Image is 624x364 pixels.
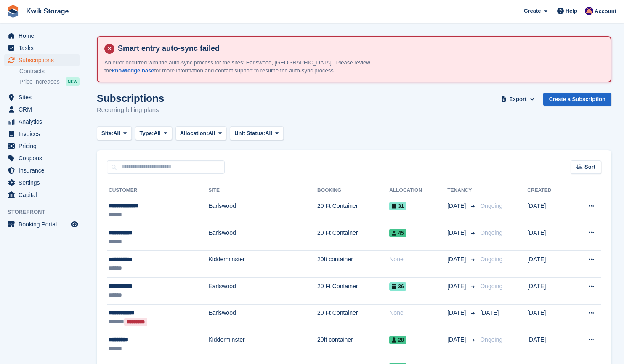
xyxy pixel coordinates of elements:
span: Insurance [19,165,69,176]
span: Create [524,7,541,15]
span: Coupons [19,152,69,164]
td: [DATE] [527,277,570,304]
a: menu [4,54,80,66]
span: 31 [389,202,406,210]
span: Tasks [19,42,69,54]
span: [DATE] [480,309,499,316]
span: 28 [389,336,406,344]
a: menu [4,177,80,189]
a: menu [4,116,80,128]
td: Earlswood [208,304,317,331]
td: Earlswood [208,197,317,224]
a: Contracts [19,67,80,75]
p: Recurring billing plans [97,105,164,115]
a: menu [4,128,80,140]
td: 20 Ft Container [317,304,389,331]
h1: Subscriptions [97,93,164,104]
span: [DATE] [447,308,467,317]
span: Ongoing [480,256,502,263]
button: Unit Status: All [230,126,283,140]
span: Account [595,7,616,16]
a: menu [4,152,80,164]
button: Type: All [135,126,172,140]
span: Ongoing [480,229,502,236]
span: [DATE] [447,202,467,210]
p: An error occurred with the auto-sync process for the sites: Earlswood, [GEOGRAPHIC_DATA] . Please... [104,58,399,75]
td: 20 Ft Container [317,197,389,224]
td: 20 Ft Container [317,277,389,304]
td: [DATE] [527,251,570,278]
td: Earlswood [208,277,317,304]
a: menu [4,165,80,176]
td: 20 Ft Container [317,224,389,251]
th: Created [527,184,570,197]
td: [DATE] [527,197,570,224]
div: NEW [66,77,80,86]
span: Ongoing [480,202,502,209]
span: Ongoing [480,336,502,343]
img: Jade Stanley [585,7,593,15]
span: Home [19,30,69,42]
span: Subscriptions [19,54,69,66]
span: Help [566,7,577,15]
span: Invoices [19,128,69,140]
td: 20ft container [317,331,389,358]
a: menu [4,30,80,42]
a: menu [4,104,80,115]
div: None [389,255,447,264]
span: 45 [389,229,406,237]
span: Type: [140,129,154,138]
span: CRM [19,104,69,115]
a: menu [4,42,80,54]
span: Sort [584,163,595,171]
td: Kidderminster [208,251,317,278]
span: [DATE] [447,255,467,264]
a: Kwik Storage [23,4,72,18]
a: menu [4,91,80,103]
span: Booking Portal [19,218,69,230]
a: Create a Subscription [543,93,611,106]
span: Settings [19,177,69,189]
th: Site [208,184,317,197]
span: Ongoing [480,283,502,290]
th: Tenancy [447,184,477,197]
a: Preview store [69,219,80,229]
th: Allocation [389,184,447,197]
span: All [154,129,161,138]
th: Booking [317,184,389,197]
a: menu [4,189,80,201]
span: Storefront [8,208,84,216]
span: Unit Status: [234,129,265,138]
span: Export [509,95,526,104]
td: [DATE] [527,304,570,331]
a: menu [4,218,80,230]
span: Allocation: [180,129,208,138]
td: Kidderminster [208,331,317,358]
span: All [113,129,120,138]
button: Allocation: All [175,126,227,140]
span: [DATE] [447,335,467,344]
span: Sites [19,91,69,103]
span: Analytics [19,116,69,128]
img: stora-icon-8386f47178a22dfd0bd8f6a31ec36ba5ce8667c1dd55bd0f319d3a0aa187defe.svg [7,5,19,18]
td: 20ft container [317,251,389,278]
span: [DATE] [447,228,467,237]
a: Price increases NEW [19,77,80,86]
td: [DATE] [527,224,570,251]
div: None [389,308,447,317]
span: Pricing [19,140,69,152]
button: Export [499,93,536,106]
td: Earlswood [208,224,317,251]
td: [DATE] [527,331,570,358]
a: knowledge base [112,67,154,74]
span: All [208,129,215,138]
span: Capital [19,189,69,201]
h4: Smart entry auto-sync failed [114,44,604,53]
span: [DATE] [447,282,467,291]
span: All [265,129,272,138]
a: menu [4,140,80,152]
span: 36 [389,282,406,291]
span: Site: [101,129,113,138]
button: Site: All [97,126,132,140]
th: Customer [107,184,208,197]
